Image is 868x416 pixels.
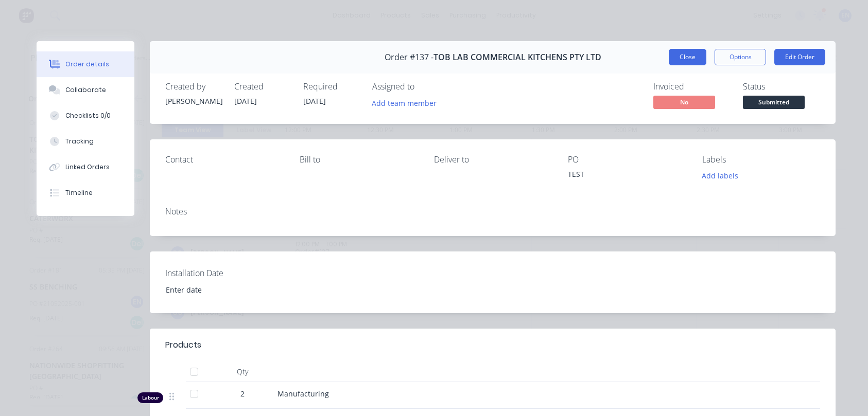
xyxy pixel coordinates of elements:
div: Checklists 0/0 [65,111,111,120]
span: [DATE] [303,96,326,106]
span: TOB LAB COMMERCIAL KITCHENS PTY LTD [433,52,601,62]
button: Options [715,49,766,65]
button: Collaborate [37,77,134,103]
button: Submitted [743,96,805,111]
button: Add team member [372,96,442,110]
div: Collaborate [65,85,106,95]
div: Created [234,82,291,92]
span: Order #137 - [385,52,433,62]
div: Assigned to [372,82,475,92]
span: Manufacturing [277,389,329,399]
button: Checklists 0/0 [37,103,134,129]
div: Required [303,82,360,92]
button: Order details [37,51,134,77]
div: Contact [165,155,283,165]
div: Deliver to [434,155,552,165]
button: Edit Order [774,49,825,65]
div: Tracking [65,137,94,146]
div: Products [165,339,201,351]
div: PO [568,155,686,165]
div: Notes [165,207,820,216]
button: Timeline [37,180,134,206]
button: Add labels [697,169,744,183]
button: Close [669,49,706,65]
button: Linked Orders [37,154,134,180]
div: Labels [702,155,820,165]
div: Invoiced [653,82,731,92]
div: Qty [212,361,273,382]
div: Status [743,82,820,92]
button: Tracking [37,129,134,154]
span: [DATE] [234,96,257,106]
span: Submitted [743,96,805,108]
div: Created by [165,82,222,92]
div: Linked Orders [65,162,110,172]
button: Add team member [367,96,442,110]
div: Labour [137,392,163,403]
input: Enter date [159,282,287,297]
div: TEST [568,169,686,183]
div: Order details [65,60,109,69]
span: No [653,96,715,108]
div: Bill to [300,155,418,165]
span: 2 [240,388,245,399]
label: Installation Date [165,267,294,279]
div: Timeline [65,188,93,197]
div: [PERSON_NAME] [165,96,222,106]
